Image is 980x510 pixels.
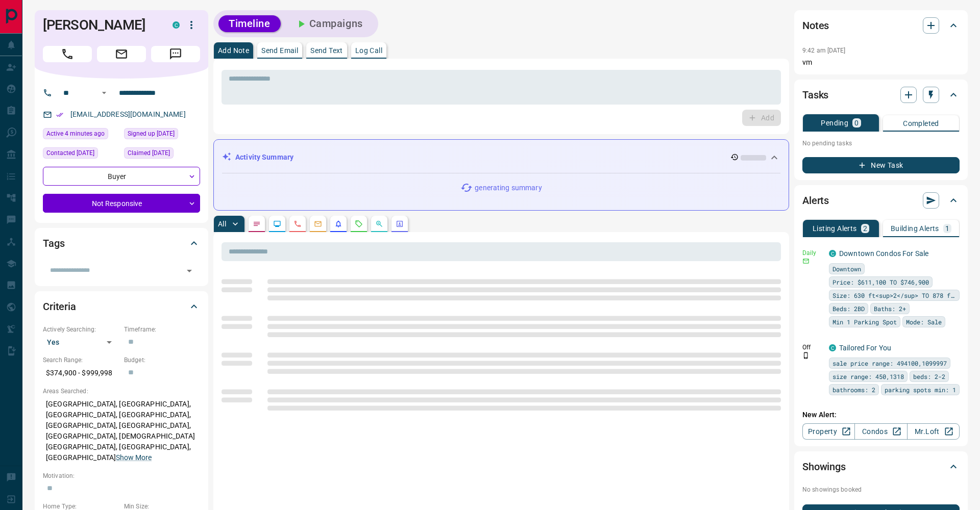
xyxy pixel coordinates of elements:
[885,385,956,395] span: parking spots min: 1
[128,148,170,158] span: Claimed [DATE]
[43,471,200,480] p: Motivation:
[253,220,261,228] svg: Notes
[832,385,875,395] span: bathrooms: 2
[182,264,197,278] button: Open
[273,220,281,228] svg: Lead Browsing Activity
[802,83,960,107] div: Tasks
[46,148,94,158] span: Contacted [DATE]
[218,15,281,32] button: Timeline
[832,371,904,381] span: size range: 450,1318
[43,235,64,251] h2: Tags
[128,129,175,139] span: Signed up [DATE]
[802,352,810,359] svg: Push Notification Only
[56,111,63,118] svg: Email Verified
[802,423,855,440] a: Property
[43,194,200,213] div: Not Responsive
[832,358,947,368] span: sale price range: 494100,1099997
[802,248,823,258] p: Daily
[334,220,342,228] svg: Listing Alerts
[863,225,867,232] p: 2
[839,344,891,352] a: Tailored For You
[802,87,828,103] h2: Tasks
[43,46,92,62] span: Call
[43,334,119,350] div: Yes
[43,298,76,315] h2: Criteria
[235,152,293,163] p: Activity Summary
[222,148,780,167] div: Activity Summary
[375,220,383,228] svg: Opportunities
[43,17,157,33] h1: [PERSON_NAME]
[475,183,542,193] p: generating summary
[802,485,960,494] p: No showings booked
[293,220,302,228] svg: Calls
[46,129,105,139] span: Active 4 minutes ago
[151,46,200,62] span: Message
[310,47,343,54] p: Send Text
[832,290,956,300] span: Size: 630 ft<sup>2</sup> TO 878 ft<sup>2</sup>
[43,355,119,365] p: Search Range:
[218,47,249,54] p: Add Note
[813,225,857,232] p: Listing Alerts
[829,250,836,257] div: condos.ca
[802,136,960,151] p: No pending tasks
[854,119,859,126] p: 0
[285,15,373,32] button: Campaigns
[43,231,200,256] div: Tags
[261,47,298,54] p: Send Email
[802,57,960,68] p: vm
[802,458,846,475] h2: Showings
[829,344,836,351] div: condos.ca
[802,13,960,38] div: Notes
[43,387,200,396] p: Areas Searched:
[832,264,861,274] span: Downtown
[396,220,404,228] svg: Agent Actions
[43,167,200,186] div: Buyer
[97,46,146,62] span: Email
[70,110,186,118] a: [EMAIL_ADDRESS][DOMAIN_NAME]
[124,147,200,162] div: Thu May 15 2025
[832,317,897,327] span: Min 1 Parking Spot
[874,303,906,314] span: Baths: 2+
[907,423,960,440] a: Mr.Loft
[43,365,119,381] p: $374,900 - $999,998
[802,157,960,173] button: New Task
[355,220,363,228] svg: Requests
[802,17,829,34] h2: Notes
[124,128,200,142] div: Thu May 15 2025
[98,87,110,99] button: Open
[314,220,322,228] svg: Emails
[802,188,960,213] div: Alerts
[173,21,180,29] div: condos.ca
[821,119,848,126] p: Pending
[832,277,929,287] span: Price: $611,100 TO $746,900
[891,225,939,232] p: Building Alerts
[802,258,810,265] svg: Email
[802,47,846,54] p: 9:42 am [DATE]
[802,192,829,209] h2: Alerts
[116,452,152,463] button: Show More
[802,454,960,479] div: Showings
[124,325,200,334] p: Timeframe:
[913,371,945,381] span: beds: 2-2
[43,396,200,466] p: [GEOGRAPHIC_DATA], [GEOGRAPHIC_DATA], [GEOGRAPHIC_DATA], [GEOGRAPHIC_DATA], [GEOGRAPHIC_DATA], [G...
[43,325,119,334] p: Actively Searching:
[854,423,907,440] a: Condos
[43,294,200,319] div: Criteria
[906,317,942,327] span: Mode: Sale
[832,303,865,314] span: Beds: 2BD
[124,355,200,365] p: Budget:
[43,147,119,162] div: Fri Jul 25 2025
[43,128,119,142] div: Wed Aug 13 2025
[903,120,939,127] p: Completed
[839,249,928,258] a: Downtown Condos For Sale
[945,225,949,232] p: 1
[802,343,823,352] p: Off
[802,410,960,420] p: New Alert:
[218,220,226,227] p: All
[355,47,382,54] p: Log Call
